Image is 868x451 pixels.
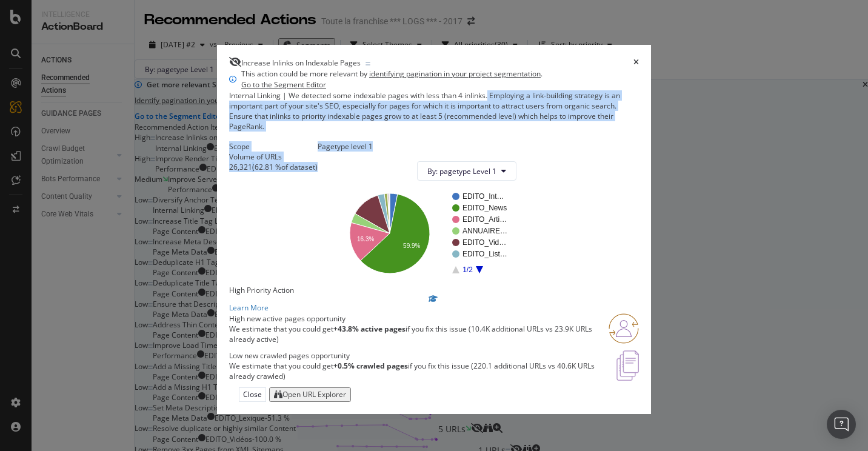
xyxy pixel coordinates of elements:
a: Learn More [229,295,639,313]
img: e5DMFwAAAABJRU5ErkJggg== [616,350,639,381]
p: We estimate that you could get if you fix this issue (10.4K additional URLs vs 23.9K URLs already... [229,324,609,344]
div: info banner [229,68,639,90]
div: eye-slash [229,57,241,67]
text: EDITO_Vid… [462,238,506,247]
div: Volume of URLs [229,152,318,162]
text: EDITO_News [462,204,507,212]
text: 1/2 [462,266,473,274]
text: 16.3% [357,236,374,243]
div: Pagetype level 1 [318,141,526,152]
img: Equal [366,62,370,65]
div: Learn More [229,302,639,313]
text: 59.9% [403,242,420,249]
div: Open Intercom Messenger [827,410,856,439]
div: High new active pages opportunity [229,313,609,324]
button: Close [239,387,266,401]
div: We detected some indexable pages with less than 4 inlinks. Employing a link-building strategy is ... [229,90,639,132]
strong: +0.5% crawled pages [333,361,408,371]
p: We estimate that you could get if you fix this issue (220.1 additional URLs vs 40.6K URLs already... [229,361,616,381]
span: By: pagetype Level 1 [427,166,496,176]
span: | [282,90,287,101]
span: Internal Linking [229,90,281,101]
span: High Priority Action [229,285,294,295]
div: Open URL Explorer [282,389,346,399]
div: modal [217,45,651,413]
svg: A chart. [327,190,516,275]
div: ( 62.81 % of dataset ) [252,162,318,172]
div: Scope [229,141,318,152]
a: Go to the Segment Editor [241,79,326,90]
text: EDITO_Int… [462,192,504,201]
strong: +43.8% active pages [333,324,406,334]
span: Increase Inlinks on Indexable Pages [241,58,361,68]
text: EDITO_Arti… [462,215,507,224]
button: By: pagetype Level 1 [417,161,516,181]
button: Open URL Explorer [269,387,351,401]
div: This action could be more relevant by . [241,68,542,90]
a: identifying pagination in your project segmentation [369,68,541,79]
div: Close [243,389,262,399]
div: Low new crawled pages opportunity [229,350,616,361]
div: times [633,57,639,68]
img: RO06QsNG.png [609,313,639,344]
div: 26,321 [229,162,252,172]
text: EDITO_List… [462,250,507,258]
text: ANNUAIRE… [462,227,507,235]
